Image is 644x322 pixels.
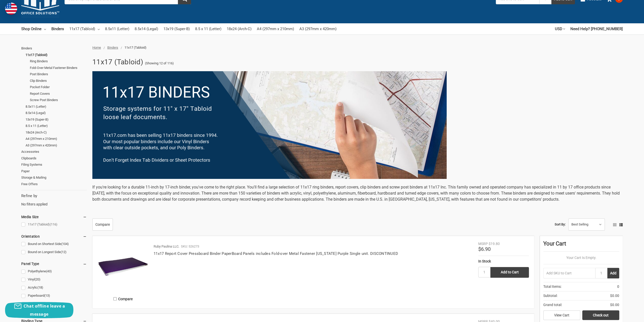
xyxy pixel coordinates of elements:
[26,110,87,116] a: 8.5x14 (Legal)
[21,174,87,181] a: Storage & Mailing
[30,78,87,84] a: Clip Binders
[30,65,87,71] a: Fold-Over Metal Fastener Binders
[30,58,87,65] a: Ring Binders
[26,136,87,142] a: A4 (297mm x 210mm)
[21,292,87,299] a: Paperboard
[21,221,87,228] a: 11x17 (Tabloid)
[617,284,619,289] span: 0
[21,241,87,248] a: Bound on Shortest Side
[21,148,87,155] a: Accessories
[21,261,87,267] h5: Panel Type
[21,284,87,291] a: Acrylic
[543,293,557,298] span: Subtotal:
[98,295,148,303] label: Compare
[21,249,87,256] a: Bound on Longest Side
[135,23,158,34] a: 8.5x14 (Legal)
[92,55,143,69] h1: 11x17 (Tabloid)
[227,23,252,34] a: 18x24 (Arch-C)
[543,239,619,252] div: Your Cart
[26,123,87,129] a: 8.5 x 11 (Letter)
[21,276,87,283] a: Vinyl
[555,23,565,34] a: USD
[602,308,644,322] iframe: Google Customer Reviews
[257,23,294,34] a: A4 (297mm x 210mm)
[543,310,580,320] a: View Cart
[92,46,101,49] a: Home
[35,277,40,281] span: (20)
[163,23,190,34] a: 13x19 (Super-B)
[21,181,87,187] a: Free Offers
[37,286,43,289] span: (18)
[61,250,67,254] span: (12)
[21,214,87,220] h5: Media Size
[30,84,87,90] a: Pocket Folder
[61,242,69,246] span: (104)
[478,246,491,252] span: $6.90
[26,116,87,123] a: 13x19 (Super-B)
[92,218,113,231] a: Compare
[5,302,73,318] button: Chat offline leave a message
[195,23,221,34] a: 8.5 x 11 (Letter)
[50,222,57,226] span: (116)
[26,142,87,149] a: A3 (297mm x 420mm)
[21,268,87,275] a: Polyethylene
[26,52,87,58] a: 11x17 (Tabloid)
[21,168,87,175] a: Paper
[299,23,337,34] a: A3 (297mm x 420mm)
[30,97,87,103] a: Screw Post Binders
[92,185,620,202] span: If you're looking for a durable 11-inch by 17-inch binder, you've come to the right place. You'll...
[543,268,595,278] input: Add SKU to Cart
[607,268,619,278] button: Add
[543,284,562,289] span: Total Items:
[51,23,64,34] a: Binders
[21,45,87,52] a: Binders
[44,294,50,297] span: (13)
[5,3,17,15] img: duty and tax information for United States
[570,23,623,34] a: Need Help? [PHONE_NUMBER]
[489,242,500,246] span: $19.80
[154,251,398,256] a: 11x17 Report Cover Pressboard Binder PaperBoard Panels includes Fold-over Metal Fastener [US_STAT...
[30,71,87,78] a: Post Binders
[21,23,46,34] a: Shop Online
[21,300,87,307] a: Turned Edge
[145,61,174,66] span: (Showing 12 of 116)
[21,193,87,207] div: No filters applied
[610,302,619,308] span: $0.00
[478,259,529,264] div: In Stock
[30,90,87,97] a: Report Covers
[582,310,619,320] a: Check out
[69,23,100,34] a: 11x17 (Tabloid)
[478,241,488,247] div: MSRP
[107,46,118,49] a: Binders
[21,155,87,162] a: Clipboards
[543,255,619,260] p: Your Cart Is Empty.
[105,23,129,34] a: 8.5x11 (Letter)
[26,129,87,136] a: 18x24 (Arch-C)
[26,103,87,110] a: 8.5x11 (Letter)
[24,303,65,317] span: Chat offline leave a message
[154,244,179,249] p: Ruby Paulina LLC.
[46,269,52,273] span: (43)
[98,241,148,292] img: 11x17 Report Cover Pressboard Binder PaperBoard Panels includes Fold-over Metal Fastener Louisian...
[181,244,199,249] p: SKU: 526273
[21,161,87,168] a: Filing Systems
[555,221,566,228] label: Sort By:
[21,193,87,199] h5: Refine by
[490,267,529,278] input: Add to Cart
[610,293,619,298] span: $0.00
[113,297,117,300] input: Compare
[92,71,447,179] img: binders-1-.png
[543,302,562,308] span: Grand total:
[124,46,147,49] span: 11x17 (Tabloid)
[21,233,87,239] h5: Orientation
